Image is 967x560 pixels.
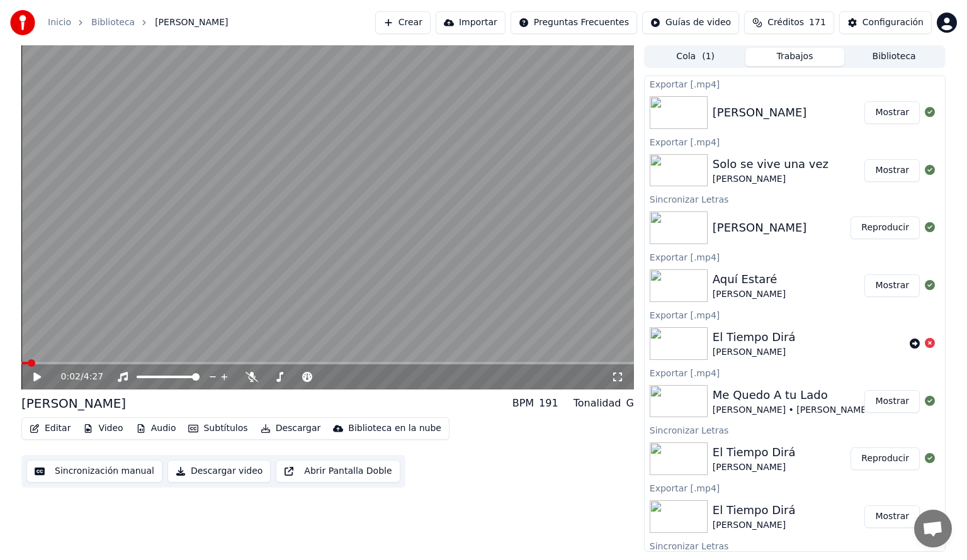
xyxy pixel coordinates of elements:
div: Me Quedo A tu Lado [713,386,870,404]
div: Sincronizar Letras [645,422,945,437]
a: Inicio [48,16,71,29]
div: Aquí Estaré [713,271,786,288]
div: Tonalidad [574,396,621,411]
div: [PERSON_NAME] [21,395,126,412]
div: Sincronizar Letras [645,191,945,206]
button: Mostrar [864,274,920,297]
button: Mostrar [864,390,920,413]
button: Reproducir [851,216,920,239]
span: Créditos [767,16,804,29]
a: Chat abierto [914,510,952,547]
div: Sincronizar Letras [645,538,945,553]
div: Exportar [.mp4] [645,480,945,495]
button: Trabajos [745,48,845,66]
div: Exportar [.mp4] [645,76,945,91]
button: Créditos171 [744,11,834,34]
div: Exportar [.mp4] [645,307,945,322]
nav: breadcrumb [48,16,228,29]
button: Sincronización manual [26,460,162,483]
img: youka [10,10,35,35]
div: El Tiempo Dirá [713,501,796,519]
div: Exportar [.mp4] [645,365,945,380]
span: 0:02 [61,371,81,383]
button: Importar [436,11,506,34]
button: Mostrar [864,159,920,182]
button: Audio [131,420,181,437]
button: Editar [25,420,76,437]
button: Configuración [839,11,932,34]
div: [PERSON_NAME] [713,104,807,121]
div: [PERSON_NAME] [713,288,786,301]
button: Guías de video [642,11,739,34]
div: BPM [512,396,534,411]
div: G [626,396,633,411]
button: Mostrar [864,505,920,528]
div: Solo se vive una vez [713,155,828,173]
button: Abrir Pantalla Doble [276,460,400,483]
div: [PERSON_NAME] [713,519,796,532]
div: [PERSON_NAME] [713,461,796,474]
button: Reproducir [851,447,920,470]
button: Crear [375,11,431,34]
div: / [61,371,91,383]
div: Exportar [.mp4] [645,134,945,149]
span: [PERSON_NAME] [155,16,228,29]
button: Preguntas Frecuentes [511,11,637,34]
div: [PERSON_NAME] [713,219,807,237]
div: El Tiempo Dirá [713,328,796,346]
div: Biblioteca en la nube [348,422,441,435]
div: [PERSON_NAME] [713,173,828,186]
div: Configuración [862,16,924,29]
button: Biblioteca [844,48,944,66]
div: 191 [539,396,558,411]
button: Video [78,420,128,437]
span: 171 [809,16,826,29]
div: [PERSON_NAME] [713,346,796,359]
span: ( 1 ) [702,50,715,63]
button: Subtítulos [183,420,252,437]
a: Biblioteca [91,16,135,29]
div: [PERSON_NAME] • [PERSON_NAME] [713,404,870,417]
div: Exportar [.mp4] [645,249,945,264]
button: Cola [646,48,745,66]
div: El Tiempo Dirá [713,444,796,461]
span: 4:27 [84,371,103,383]
button: Descargar [256,420,326,437]
button: Descargar video [167,460,271,483]
button: Mostrar [864,101,920,124]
